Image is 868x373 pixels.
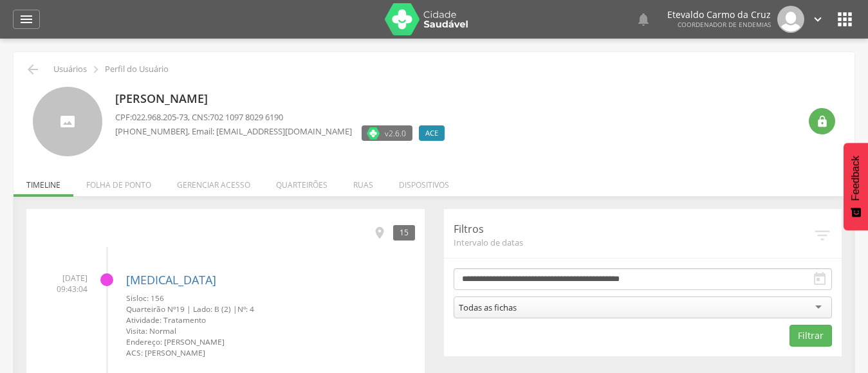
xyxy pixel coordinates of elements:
[790,325,832,347] button: Filtrar
[393,225,415,240] div: 15
[126,347,415,358] small: ACS: [PERSON_NAME]
[115,125,352,138] p: , Email: [EMAIL_ADDRESS][DOMAIN_NAME]
[13,10,40,29] a: 
[115,125,188,137] span: [PHONE_NUMBER]
[811,6,825,33] a: 
[459,302,517,313] div: Todas as fichas
[386,167,462,197] li: Dispositivos
[126,304,415,314] small: Nº: 4
[193,304,237,314] span: Lado: B (2) |
[36,273,88,295] span: [DATE] 09:43:04
[105,64,169,75] p: Perfil do Usuário
[126,272,216,287] a: [MEDICAL_DATA]
[678,20,771,29] span: Coordenador de Endemias
[454,222,813,237] p: Filtros
[636,6,651,33] a: 
[340,167,386,197] li: Ruas
[385,127,406,140] span: v2.6.0
[53,64,87,75] p: Usuários
[844,143,868,230] button: Feedback - Mostrar pesquisa
[263,167,340,197] li: Quarteirões
[19,12,34,27] i: 
[811,12,825,26] i: 
[636,12,651,27] i: 
[73,167,164,197] li: Folha de ponto
[115,111,451,123] p: CPF: , CNS:
[373,226,387,240] i: 
[813,226,832,245] i: 
[425,128,438,138] span: ACE
[816,115,829,128] i: 
[454,237,813,248] span: Intervalo de datas
[126,314,415,325] small: Atividade: Tratamento
[835,9,855,30] i: 
[126,325,415,336] small: Visita: Normal
[667,10,771,19] p: Etevaldo Carmo da Cruz
[126,304,176,314] span: Quarteirão Nº
[126,336,415,347] small: Endereço: [PERSON_NAME]
[812,271,827,287] i: 
[132,111,188,123] span: 022.968.205-73
[126,293,164,303] span: Sisloc: 156
[176,304,191,314] span: 19 |
[115,91,451,107] p: [PERSON_NAME]
[89,62,103,77] i: 
[164,167,263,197] li: Gerenciar acesso
[210,111,283,123] span: 702 1097 8029 6190
[850,156,862,201] span: Feedback
[25,62,41,77] i: 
